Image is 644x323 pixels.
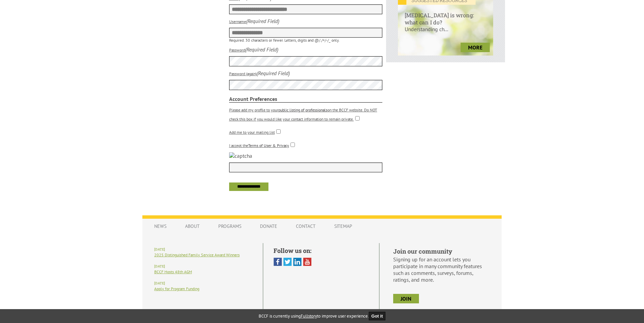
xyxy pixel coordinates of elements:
img: Linked In [293,258,302,266]
img: Facebook [274,258,282,266]
p: Understanding ch... [398,26,493,39]
a: Apply for Program Funding [154,286,199,291]
h6: [DATE] [154,281,253,285]
a: Terms of User & Privacy [248,143,289,148]
a: Programs [212,220,248,233]
a: News [147,220,173,233]
h5: Join our community [393,247,490,255]
a: public listing of professionals [278,107,327,112]
p: Signing up for an account lets you participate in many community features such as comments, surve... [393,256,490,283]
label: Add me to your mailing list [229,130,275,135]
i: (Required Field) [257,70,290,77]
a: Contact [289,220,322,233]
img: You Tube [303,258,311,266]
img: Twitter [283,258,292,266]
a: BCCF Hosts 48th AGM [154,269,192,274]
a: About [178,220,206,233]
a: Fullstory [301,313,317,319]
label: Password (again) [229,71,257,76]
a: Sitemap [327,220,359,233]
label: I accept the [229,143,289,148]
strong: Account Preferences [229,95,383,103]
h5: Follow us on: [274,246,369,255]
a: Donate [253,220,284,233]
h6: [DATE] [154,264,253,268]
p: Required. 30 characters or fewer. Letters, digits and @/./+/-/_ only. [229,38,383,43]
label: Password [229,47,245,52]
h6: [MEDICAL_DATA] is wrong: what can I do? [398,5,493,26]
button: Got it [369,312,386,320]
a: join [393,294,419,303]
img: captcha [229,152,252,159]
i: (Required Field) [246,18,279,24]
a: more [461,43,490,52]
label: Username [229,19,246,24]
h6: [DATE] [154,247,253,252]
i: (Required Field) [245,46,278,53]
label: Please add my profile to your on the BCCF website. Do NOT check this box if you would like your c... [229,107,377,122]
a: 2025 Distinguished Family Service Award Winners [154,252,240,257]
